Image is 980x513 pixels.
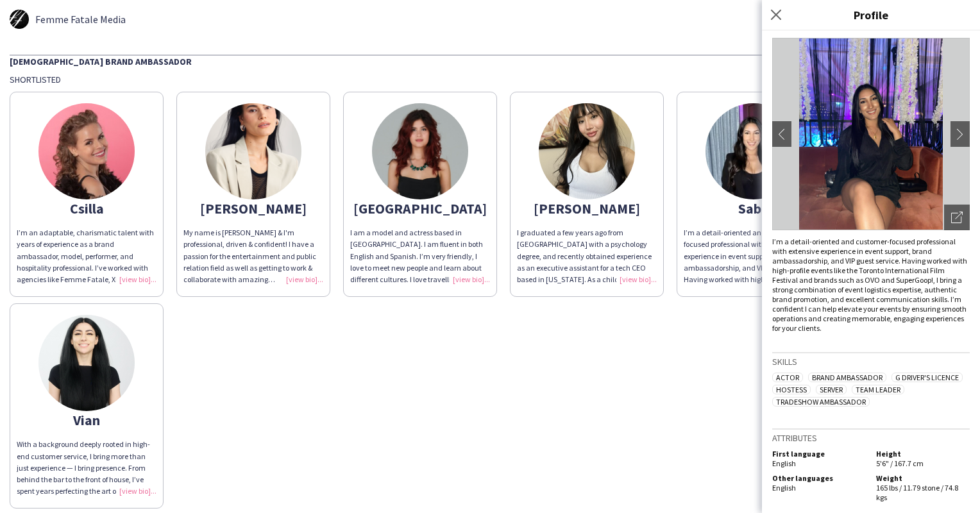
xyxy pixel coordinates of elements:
[350,227,490,285] div: I am a model and actress based in [GEOGRAPHIC_DATA]. I am fluent in both English and Spanish. I’m...
[17,414,156,426] div: Vian
[350,203,490,214] div: [GEOGRAPHIC_DATA]
[876,449,970,458] h5: Height
[772,237,970,333] div: I’m a detail-oriented and customer-focused professional with extensive experience in event suppor...
[876,458,924,468] span: 5'6" / 167.7 cm
[183,203,323,214] div: [PERSON_NAME]
[517,227,657,285] div: I graduated a few years ago from [GEOGRAPHIC_DATA] with a psychology degree, and recently obtaine...
[38,103,135,199] img: thumb-6884580e3ef63.jpg
[10,55,970,67] div: [DEMOGRAPHIC_DATA] Brand Ambassador
[539,103,635,199] img: thumb-4ef09eab-5109-47b9-bb7f-77f7103c1f44.jpg
[772,397,870,407] span: Tradeshow Ambassador
[816,385,847,394] span: Server
[684,227,824,285] div: I’m a detail-oriented and customer-focused professional with extensive experience in event suppor...
[38,315,135,411] img: thumb-39854cd5-1e1b-4859-a9f5-70b3ac76cbb6.jpg
[772,356,970,367] h3: Skills
[762,6,980,23] h3: Profile
[205,103,301,199] img: thumb-68a7447e5e02d.png
[183,227,323,285] div: My name is [PERSON_NAME] & I'm professional, driven & confident! I have a passion for the enterta...
[852,385,904,394] span: Team Leader
[772,483,796,492] span: English
[17,227,156,285] div: I’m an adaptable, charismatic talent with years of experience as a brand ambassador, model, perfo...
[876,473,970,483] h5: Weight
[876,483,958,502] span: 165 lbs / 11.79 stone / 74.8 kgs
[772,373,803,382] span: Actor
[891,373,963,382] span: G Driver's Licence
[10,74,970,85] div: Shortlisted
[10,10,29,29] img: thumb-5d261e8036265.jpg
[772,385,811,394] span: Hostess
[772,458,796,468] span: English
[684,203,824,214] div: Saba
[372,103,468,199] img: thumb-35fa3feb-fcf2-430b-b907-b0b90241f34d.jpg
[17,439,156,497] div: With a background deeply rooted in high-end customer service, I bring more than just experience —...
[705,103,802,199] img: thumb-687557a3ccd97.jpg
[517,203,657,214] div: [PERSON_NAME]
[808,373,886,382] span: Brand Ambassador
[772,38,970,230] img: Crew avatar or photo
[772,473,866,483] h5: Other languages
[772,449,866,458] h5: First language
[944,205,970,230] div: Open photos pop-in
[35,13,126,25] span: Femme Fatale Media
[772,432,970,444] h3: Attributes
[17,203,156,214] div: Csilla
